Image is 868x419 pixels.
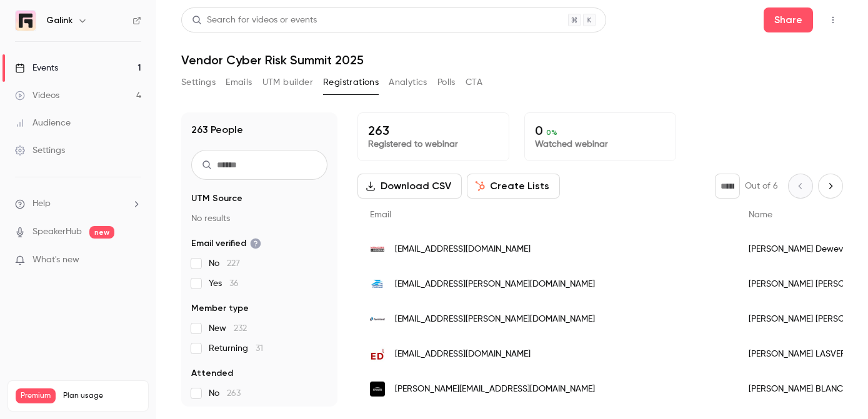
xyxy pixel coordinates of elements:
span: Attended [191,367,233,380]
div: Audience [15,117,71,129]
span: Name [749,210,772,219]
span: 31 [256,344,263,353]
a: SpeakerHub [32,225,82,239]
button: UTM builder [262,72,313,92]
p: Watched webinar [535,138,666,150]
span: Plan usage [63,391,141,401]
img: labanquepostale.fr [370,277,385,292]
span: new [89,226,114,239]
button: Analytics [389,72,427,92]
button: Next page [818,174,843,199]
span: 0 % [546,128,557,137]
span: No [209,387,241,400]
img: edmondigital.com [370,347,385,362]
div: Videos [15,89,59,102]
span: [EMAIL_ADDRESS][DOMAIN_NAME] [395,348,531,361]
span: [EMAIL_ADDRESS][PERSON_NAME][DOMAIN_NAME] [395,313,595,326]
span: New [209,322,247,335]
span: Help [32,197,51,210]
span: Member type [191,302,249,315]
span: Email verified [191,237,261,250]
span: What's new [32,254,79,267]
img: Galink [16,11,36,31]
button: Polls [437,72,456,92]
button: Settings [181,72,216,92]
span: Returning [209,342,263,355]
button: Registrations [323,72,379,92]
span: Email [370,210,391,219]
span: [PERSON_NAME][EMAIL_ADDRESS][DOMAIN_NAME] [395,383,595,396]
button: CTA [466,72,482,92]
span: 227 [227,259,240,268]
h1: 263 People [191,122,243,137]
li: help-dropdown-opener [15,197,141,210]
button: Download CSV [357,174,462,199]
p: No results [191,212,327,225]
span: UTM Source [191,192,242,205]
span: 232 [234,324,247,333]
img: engie.com [370,382,385,397]
span: [EMAIL_ADDRESS][DOMAIN_NAME] [395,243,531,256]
span: 263 [227,389,241,398]
span: Premium [16,388,56,403]
img: formind.fr [370,312,385,327]
h6: Galink [46,14,72,27]
button: Emails [226,72,252,92]
button: Create Lists [467,174,560,199]
span: 36 [229,279,239,288]
div: Search for videos or events [192,14,317,27]
span: Yes [209,277,239,290]
p: Registered to webinar [368,138,499,150]
div: Events [15,62,58,74]
img: managersenmission.com [370,242,385,257]
span: [EMAIL_ADDRESS][PERSON_NAME][DOMAIN_NAME] [395,278,595,291]
p: Out of 6 [745,180,778,192]
p: 263 [368,123,499,138]
div: Settings [15,144,65,157]
p: 0 [535,123,666,138]
button: Share [764,7,813,32]
span: No [209,257,240,270]
h1: Vendor Cyber Risk Summit 2025 [181,52,843,67]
